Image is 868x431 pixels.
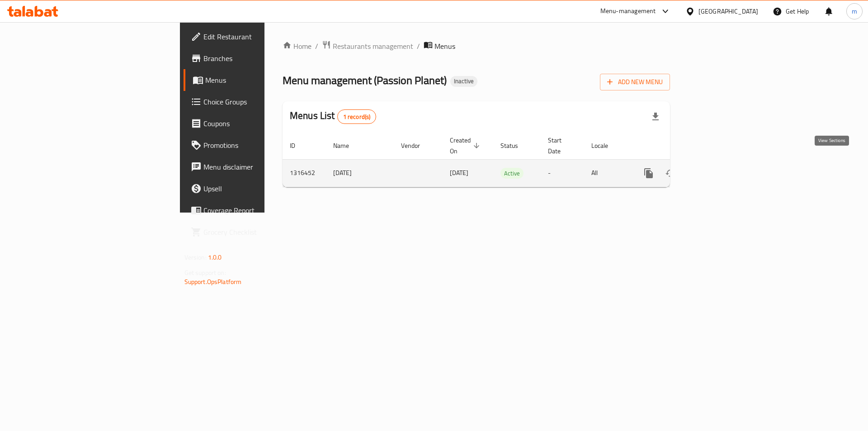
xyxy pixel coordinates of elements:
[184,134,325,156] a: Promotions
[203,53,318,64] span: Branches
[434,41,455,52] span: Menus
[184,221,325,243] a: Grocery Checklist
[500,140,530,151] span: Status
[184,47,325,69] a: Branches
[203,31,318,42] span: Edit Restaurant
[203,140,318,151] span: Promotions
[326,159,394,187] td: [DATE]
[548,135,573,156] span: Start Date
[184,251,207,263] span: Version:
[645,106,666,128] div: Export file
[450,167,468,179] span: [DATE]
[184,26,325,47] a: Edit Restaurant
[600,6,656,17] div: Menu-management
[290,140,307,151] span: ID
[450,76,477,87] div: Inactive
[337,109,377,124] div: Total records count
[184,91,325,113] a: Choice Groups
[184,178,325,199] a: Upsell
[184,276,242,288] a: Support.OpsPlatform
[500,168,524,179] span: Active
[631,132,732,160] th: Actions
[290,109,376,124] h2: Menus List
[333,140,361,151] span: Name
[584,159,631,187] td: All
[591,140,620,151] span: Locale
[203,118,318,129] span: Coupons
[184,69,325,91] a: Menus
[283,132,732,187] table: enhanced table
[607,76,663,88] span: Add New Menu
[333,41,413,52] span: Restaurants management
[203,183,318,194] span: Upsell
[450,77,477,85] span: Inactive
[322,40,413,52] a: Restaurants management
[283,40,670,52] nav: breadcrumb
[208,251,222,263] span: 1.0.0
[203,227,318,237] span: Grocery Checklist
[450,135,482,156] span: Created On
[541,159,584,187] td: -
[203,161,318,172] span: Menu disclaimer
[203,205,318,216] span: Coverage Report
[852,6,857,16] span: m
[338,113,376,121] span: 1 record(s)
[500,168,524,179] div: Active
[205,75,318,85] span: Menus
[184,113,325,134] a: Coupons
[184,267,226,279] span: Get support on:
[184,199,325,221] a: Coverage Report
[600,74,670,90] button: Add New Menu
[698,6,758,16] div: [GEOGRAPHIC_DATA]
[203,96,318,107] span: Choice Groups
[184,156,325,178] a: Menu disclaimer
[283,70,447,90] span: Menu management ( Passion Planet )
[638,162,660,184] button: more
[417,41,420,52] li: /
[401,140,432,151] span: Vendor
